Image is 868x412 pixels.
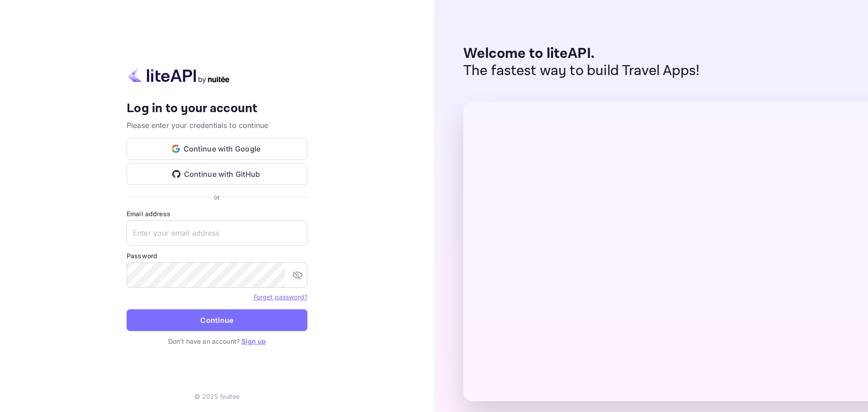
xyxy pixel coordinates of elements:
p: Don't have an account? [127,336,307,346]
a: Sign up [241,337,266,345]
p: Please enter your credentials to continue [127,120,307,131]
button: toggle password visibility [288,266,307,284]
a: Forget password? [254,293,307,301]
button: Continue [127,309,307,331]
label: Email address [127,209,307,218]
p: or [214,192,220,202]
h4: Log in to your account [127,101,307,117]
button: Continue with GitHub [127,163,307,185]
p: Welcome to liteAPI. [463,45,700,62]
a: Forget password? [254,292,307,301]
p: The fastest way to build Travel Apps! [463,62,700,80]
input: Enter your email address [127,220,307,246]
label: Password [127,251,307,260]
button: Continue with Google [127,138,307,160]
img: liteapi [127,66,231,84]
p: © 2025 Nuitee [194,392,240,401]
